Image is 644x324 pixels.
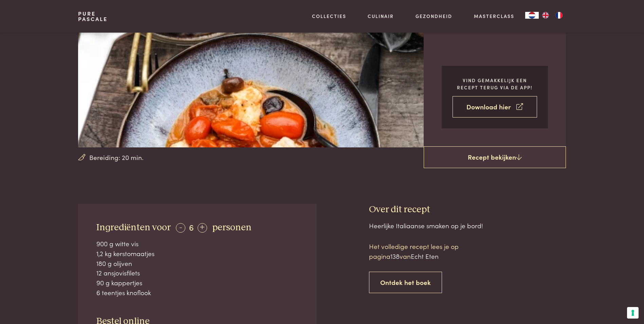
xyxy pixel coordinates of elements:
div: Language [525,12,539,19]
div: 90 g kappertjes [96,278,299,288]
div: 1,2 kg kerstomaatjes [96,249,299,258]
ul: Language list [539,12,566,19]
a: NL [525,12,539,19]
div: + [198,223,207,233]
aside: Language selected: Nederlands [525,12,566,19]
span: Ingrediënten voor [96,223,171,232]
a: Download hier [453,96,537,118]
div: 12 ansjovisfilets [96,268,299,278]
a: Gezondheid [416,13,452,20]
div: Heerlijke Italiaanse smaken op je bord! [369,221,566,231]
span: Bereiding: 20 min. [89,152,144,162]
button: Uw voorkeuren voor toestemming voor trackingtechnologieën [627,307,639,319]
span: personen [212,223,252,232]
span: 6 [189,221,194,233]
span: 138 [390,251,400,260]
div: 180 g olijven [96,258,299,268]
p: Het volledige recept lees je op pagina van [369,241,484,261]
a: PurePascale [78,11,108,22]
a: Collecties [312,13,346,20]
a: EN [539,12,552,19]
a: Masterclass [474,13,514,20]
p: Vind gemakkelijk een recept terug via de app! [453,77,537,91]
div: 900 g witte vis [96,239,299,249]
h3: Over dit recept [369,204,566,216]
div: 6 teentjes knoflook [96,288,299,298]
a: Ontdek het boek [369,272,442,293]
div: - [176,223,185,233]
a: Recept bekijken [424,146,566,168]
a: FR [552,12,566,19]
a: Culinair [368,13,394,20]
span: Echt Eten [411,251,439,260]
